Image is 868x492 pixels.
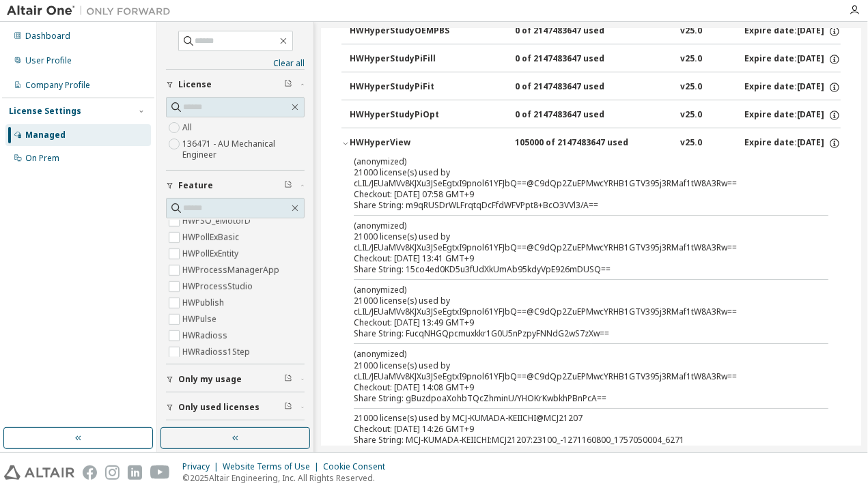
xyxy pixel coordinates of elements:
div: 21000 license(s) used by cLIL/JEUaMVv8KJXu3JSeEgtxI9pnol61YFJbQ==@C9dQp2ZuEPMwcYRHB1GTV395j3RMaf1... [354,156,796,189]
div: Checkout: [DATE] 07:58 GMT+9 [354,189,796,200]
div: License Settings [9,106,81,117]
button: HWHyperStudyPiFill0 of 2147483647 usedv25.0Expire date:[DATE] [350,44,841,74]
div: Share String: FucqNHGQpcmuxkkr1G0U5nPzpyFNNdG2wS7zXw== [354,328,796,339]
div: v25.0 [680,81,702,93]
label: HWRadioss [182,328,230,344]
span: Only my usage [178,374,242,385]
div: Dashboard [25,31,70,42]
div: v25.0 [680,109,702,121]
a: Clear all [166,58,305,69]
button: Feature [166,171,305,201]
div: On Prem [25,153,59,164]
span: Clear filter [284,374,292,385]
div: Cookie Consent [323,461,393,472]
div: Expire date: [DATE] [744,25,841,38]
div: v25.0 [680,137,702,149]
div: v25.0 [680,25,702,38]
div: Checkout: [DATE] 14:26 GMT+9 [354,424,796,435]
div: 0 of 2147483647 used [515,81,638,93]
label: HWPollExBasic [182,229,242,246]
button: HWHyperStudyOEMPBS0 of 2147483647 usedv25.0Expire date:[DATE] [350,16,841,46]
img: youtube.svg [150,465,170,480]
img: linkedin.svg [128,465,142,480]
div: 21000 license(s) used by MCJ-KUMADA-KEIICHI@MCJ21207 [354,413,796,424]
div: Share String: gBuzdpoaXohbTQcZhminU/YHOKrKwbkhPBnPcA== [354,393,796,404]
button: Only used licenses [166,392,305,422]
button: HWHyperStudyPiFit0 of 2147483647 usedv25.0Expire date:[DATE] [350,72,841,102]
img: facebook.svg [83,465,97,480]
label: HWRadioss1Step [182,344,253,360]
button: HWHyperView105000 of 2147483647 usedv25.0Expire date:[DATE] [341,128,841,158]
div: 0 of 2147483647 used [515,25,638,38]
div: 0 of 2147483647 used [515,53,638,66]
div: Privacy [182,461,223,472]
div: HWHyperStudyOEMPBS [350,25,473,38]
button: Only my usage [166,364,305,394]
p: (anonymized) [354,220,796,231]
div: Expire date: [DATE] [744,137,841,149]
span: License [178,79,212,90]
span: Feature [178,180,213,191]
div: Expire date: [DATE] [744,81,841,93]
div: Share String: m9qRUSDrWLFrqtqDcFfdWFVPpt8+BcO3VVl3/A== [354,200,796,211]
p: (anonymized) [354,156,796,167]
div: Checkout: [DATE] 13:41 GMT+9 [354,253,796,264]
button: HWHyperStudyPiOpt0 of 2147483647 usedv25.0Expire date:[DATE] [350,100,841,130]
label: All [182,119,195,136]
div: 105000 of 2147483647 used [515,137,638,149]
label: HWProcessManagerApp [182,262,282,278]
div: 21000 license(s) used by cLIL/JEUaMVv8KJXu3JSeEgtxI9pnol61YFJbQ==@C9dQp2ZuEPMwcYRHB1GTV395j3RMaf1... [354,220,796,253]
div: Share String: 15co4ed0KD5u3fUdXkUmAb95kdyVpE926mDUSQ== [354,264,796,275]
div: Expire date: [DATE] [744,109,841,121]
label: HWPollExEntity [182,246,241,262]
div: User Profile [25,55,72,66]
div: Share String: MCJ-KUMADA-KEIICHI:MCJ21207:23100_-1271160800_1757050004_6271 [354,435,796,446]
div: HWHyperStudyPiFit [350,81,473,93]
div: Company Profile [25,80,90,91]
div: Checkout: [DATE] 13:49 GMT+9 [354,317,796,328]
div: Website Terms of Use [223,461,323,472]
span: Only used licenses [178,402,260,413]
img: altair_logo.svg [4,465,74,480]
div: Expire date: [DATE] [744,53,841,66]
label: 136471 - AU Mechanical Engineer [182,136,305,163]
p: (anonymized) [354,348,796,360]
div: Managed [25,130,66,141]
span: Collapse on share string [178,424,284,446]
label: HWPSO_eMotorD [182,213,253,229]
span: Clear filter [284,402,292,413]
div: HWHyperStudyPiOpt [350,109,473,121]
span: Clear filter [284,79,292,90]
div: Checkout: [DATE] 14:08 GMT+9 [354,382,796,393]
div: HWHyperStudyPiFill [350,53,473,66]
div: 0 of 2147483647 used [515,109,638,121]
label: HWPulse [182,311,219,328]
button: License [166,70,305,100]
span: Clear filter [284,180,292,191]
label: HWProcessStudio [182,278,255,295]
img: instagram.svg [105,465,120,480]
div: HWHyperView [350,137,473,149]
p: © 2025 Altair Engineering, Inc. All Rights Reserved. [182,472,393,484]
label: HWPublish [182,295,227,311]
div: 21000 license(s) used by cLIL/JEUaMVv8KJXu3JSeEgtxI9pnol61YFJbQ==@C9dQp2ZuEPMwcYRHB1GTV395j3RMaf1... [354,348,796,381]
p: (anonymized) [354,284,796,295]
div: 21000 license(s) used by cLIL/JEUaMVv8KJXu3JSeEgtxI9pnol61YFJbQ==@C9dQp2ZuEPMwcYRHB1GTV395j3RMaf1... [354,284,796,317]
div: v25.0 [680,53,702,66]
img: Altair One [7,4,178,18]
